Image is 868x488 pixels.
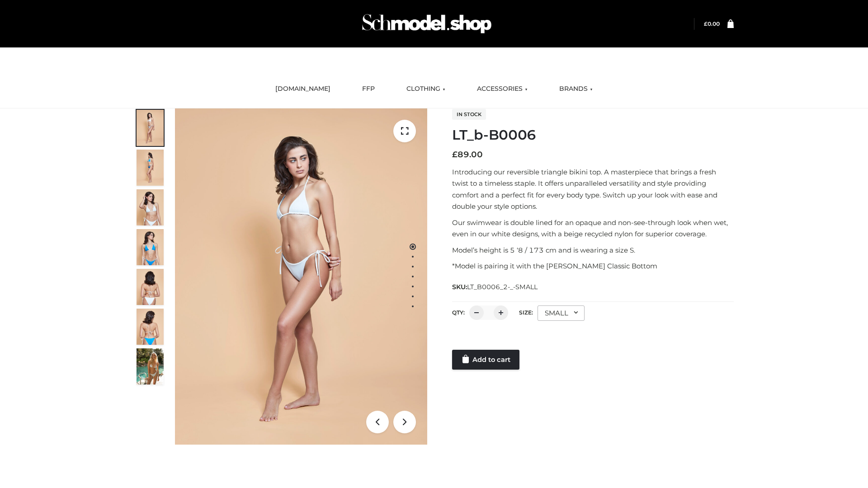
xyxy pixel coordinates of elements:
[137,189,164,225] img: ArielClassicBikiniTop_CloudNine_AzureSky_OW114ECO_3-scaled.jpg
[452,150,483,160] bdi: 89.00
[452,109,486,120] span: In stock
[704,20,708,27] span: £
[704,20,720,27] a: £0.00
[137,150,164,186] img: ArielClassicBikiniTop_CloudNine_AzureSky_OW114ECO_2-scaled.jpg
[452,350,519,370] a: Add to cart
[538,305,585,321] div: SMALL
[137,309,164,345] img: ArielClassicBikiniTop_CloudNine_AzureSky_OW114ECO_8-scaled.jpg
[452,260,734,272] p: *Model is pairing it with the [PERSON_NAME] Classic Bottom
[452,282,538,292] span: SKU:
[137,229,164,265] img: ArielClassicBikiniTop_CloudNine_AzureSky_OW114ECO_4-scaled.jpg
[269,79,337,99] a: [DOMAIN_NAME]
[355,79,382,99] a: FFP
[452,217,734,240] p: Our swimwear is double lined for an opaque and non-see-through look when wet, even in our white d...
[704,20,720,27] bdi: 0.00
[552,79,599,99] a: BRANDS
[359,6,495,42] img: Schmodel Admin 964
[137,348,164,385] img: Arieltop_CloudNine_AzureSky2.jpg
[452,150,458,160] span: £
[137,110,164,146] img: ArielClassicBikiniTop_CloudNine_AzureSky_OW114ECO_1-scaled.jpg
[400,79,452,99] a: CLOTHING
[519,309,533,316] label: Size:
[452,244,734,256] p: Model’s height is 5 ‘8 / 173 cm and is wearing a size S.
[175,108,427,445] img: ArielClassicBikiniTop_CloudNine_AzureSky_OW114ECO_1
[452,127,734,143] h1: LT_b-B0006
[137,269,164,305] img: ArielClassicBikiniTop_CloudNine_AzureSky_OW114ECO_7-scaled.jpg
[452,166,734,212] p: Introducing our reversible triangle bikini top. A masterpiece that brings a fresh twist to a time...
[467,283,538,291] span: LT_B0006_2-_-SMALL
[452,309,465,316] label: QTY:
[470,79,534,99] a: ACCESSORIES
